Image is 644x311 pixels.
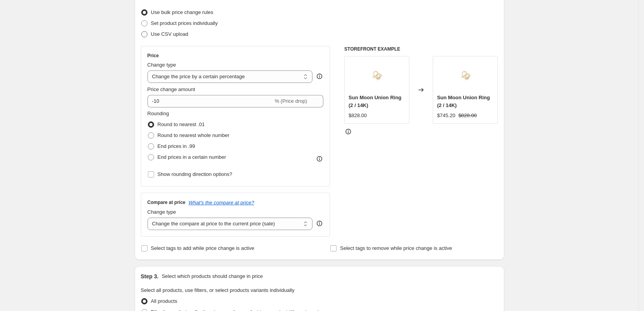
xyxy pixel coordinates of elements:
span: Sun Moon Union Ring (2 / 14K) [349,95,402,108]
span: Change type [147,62,176,68]
span: Round to nearest whole number [158,132,230,138]
h3: Price [147,53,159,59]
input: -15 [147,95,273,107]
span: Use bulk price change rules [151,9,213,15]
span: Price change amount [147,86,195,92]
span: All products [151,298,177,304]
h3: Compare at price [147,199,186,206]
span: Rounding [147,111,169,116]
span: Set product prices individually [151,20,218,26]
img: SunMoonUnionRing1_80x.jpg [361,60,392,91]
span: Use CSV upload [151,31,188,37]
span: Round to nearest .01 [158,121,205,127]
span: Select tags to remove while price change is active [340,245,452,251]
img: SunMoonUnionRing1_80x.jpg [450,60,481,91]
span: Sun Moon Union Ring (2 / 14K) [437,95,490,108]
div: help [316,72,323,80]
span: Select all products, use filters, or select products variants individually [141,287,295,293]
button: What's the compare at price? [189,200,254,206]
span: % (Price drop) [275,98,307,104]
span: End prices in a certain number [158,154,226,160]
h6: STOREFRONT EXAMPLE [344,46,498,52]
span: Select tags to add while price change is active [151,245,254,251]
h2: Step 3. [141,272,159,280]
div: $828.00 [349,112,367,119]
div: $745.20 [437,112,455,119]
span: Change type [147,209,176,215]
div: help [316,220,323,227]
strike: $828.00 [458,112,477,119]
span: Show rounding direction options? [158,171,232,177]
span: End prices in .99 [158,143,195,149]
p: Select which products should change in price [161,272,263,280]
